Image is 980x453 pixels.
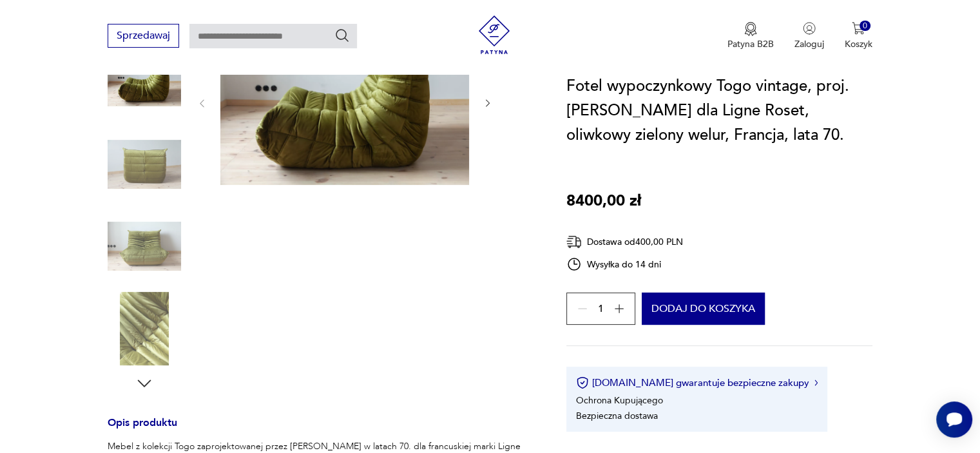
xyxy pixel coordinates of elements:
[744,22,757,36] img: Ikona medalu
[108,32,179,41] a: Sprzedawaj
[566,256,683,272] div: Wysyłka do 14 dni
[852,22,865,35] img: Ikona koszyka
[475,15,514,54] img: Patyna - sklep z meblami i dekoracjami vintage
[576,376,818,389] button: [DOMAIN_NAME] gwarantuje bezpieczne zakupy
[220,19,469,185] img: Zdjęcie produktu Fotel wypoczynkowy Togo vintage, proj. M. Ducaroy dla Ligne Roset, oliwkowy ziel...
[936,401,972,438] iframe: Smartsupp widget button
[860,21,870,32] div: 0
[727,22,774,50] a: Ikona medaluPatyna B2B
[334,28,350,43] button: Szukaj
[566,234,582,250] img: Ikona dostawy
[576,410,658,422] li: Bezpieczna dostawa
[576,376,589,389] img: Ikona certyfikatu
[598,305,604,313] span: 1
[108,292,181,365] img: Zdjęcie produktu Fotel wypoczynkowy Togo vintage, proj. M. Ducaroy dla Ligne Roset, oliwkowy ziel...
[794,38,824,50] p: Zaloguj
[727,38,774,50] p: Patyna B2B
[727,22,774,50] button: Patyna B2B
[845,38,872,50] p: Koszyk
[642,293,765,325] button: Dodaj do koszyka
[803,22,816,35] img: Ikonka użytkownika
[566,234,683,250] div: Dostawa od 400,00 PLN
[108,24,179,48] button: Sprzedawaj
[576,394,663,407] li: Ochrona Kupującego
[108,128,181,201] img: Zdjęcie produktu Fotel wypoczynkowy Togo vintage, proj. M. Ducaroy dla Ligne Roset, oliwkowy ziel...
[108,419,535,440] h3: Opis produktu
[108,209,181,283] img: Zdjęcie produktu Fotel wypoczynkowy Togo vintage, proj. M. Ducaroy dla Ligne Roset, oliwkowy ziel...
[794,22,824,50] button: Zaloguj
[845,22,872,50] button: 0Koszyk
[814,380,818,386] img: Ikona strzałki w prawo
[566,189,641,213] p: 8400,00 zł
[566,74,872,148] h1: Fotel wypoczynkowy Togo vintage, proj. [PERSON_NAME] dla Ligne Roset, oliwkowy zielony welur, Fra...
[108,45,181,119] img: Zdjęcie produktu Fotel wypoczynkowy Togo vintage, proj. M. Ducaroy dla Ligne Roset, oliwkowy ziel...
